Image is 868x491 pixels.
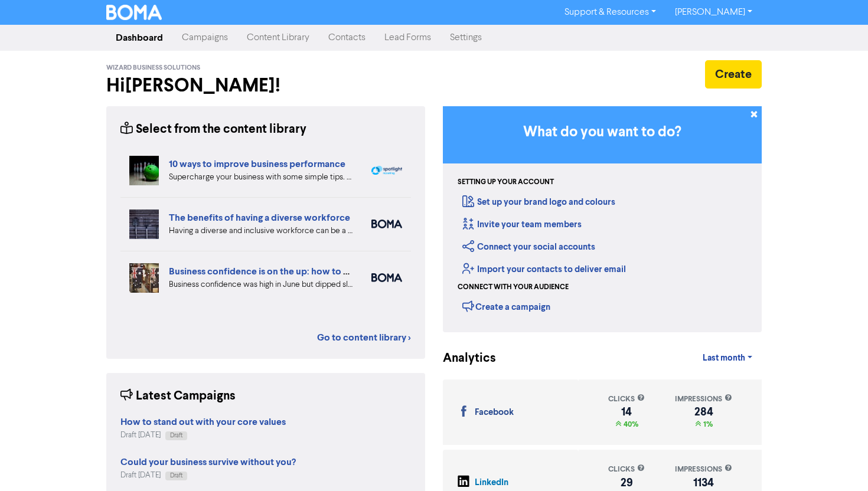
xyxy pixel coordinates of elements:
[169,266,464,277] a: Business confidence is on the up: how to overcome the big challenges
[443,349,481,368] div: Analytics
[371,220,402,228] img: boma
[608,464,645,475] div: clicks
[120,430,286,441] div: Draft [DATE]
[371,166,402,175] img: spotlight
[621,420,638,429] span: 40%
[169,279,354,291] div: Business confidence was high in June but dipped slightly in August in the latest SMB Business Ins...
[675,478,732,487] div: 1134
[675,464,732,475] div: impressions
[462,197,615,208] a: Set up your brand logo and colours
[237,26,319,50] a: Content Library
[458,177,554,188] div: Setting up your account
[462,297,550,315] div: Create a campaign
[317,330,411,345] a: Go to content library >
[675,407,732,417] div: 284
[106,5,162,20] img: BOMA Logo
[703,353,745,364] span: Last month
[169,171,354,184] div: Supercharge your business with some simple tips. Eliminate distractions & bad customers, get a pl...
[701,420,713,429] span: 1%
[462,264,626,275] a: Import your contacts to deliver email
[106,26,172,50] a: Dashboard
[462,219,582,230] a: Invite your team members
[705,60,762,89] button: Create
[608,394,645,405] div: clicks
[475,406,514,420] div: Facebook
[120,470,296,481] div: Draft [DATE]
[120,416,286,428] strong: How to stand out with your core values
[458,282,569,293] div: Connect with your audience
[475,476,508,490] div: LinkedIn
[120,120,306,139] div: Select from the content library
[443,106,762,332] div: Getting Started in BOMA
[555,3,665,22] a: Support & Resources
[169,158,345,170] a: 10 ways to improve business performance
[461,124,744,141] h3: What do you want to do?
[608,407,645,417] div: 14
[106,74,425,97] h2: Hi [PERSON_NAME] !
[693,346,762,370] a: Last month
[665,3,762,22] a: [PERSON_NAME]
[120,387,236,405] div: Latest Campaigns
[120,458,296,467] a: Could your business survive without you?
[608,478,645,487] div: 29
[106,64,200,72] span: Wizard Business Solutions
[169,225,354,237] div: Having a diverse and inclusive workforce can be a major boost for your business. We list four of ...
[375,26,440,50] a: Lead Forms
[440,26,491,50] a: Settings
[169,212,350,224] a: The benefits of having a diverse workforce
[170,473,182,479] span: Draft
[319,26,375,50] a: Contacts
[675,394,732,405] div: impressions
[120,456,296,468] strong: Could your business survive without you?
[462,241,595,253] a: Connect your social accounts
[371,273,402,282] img: boma
[120,418,286,427] a: How to stand out with your core values
[172,26,237,50] a: Campaigns
[170,433,182,438] span: Draft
